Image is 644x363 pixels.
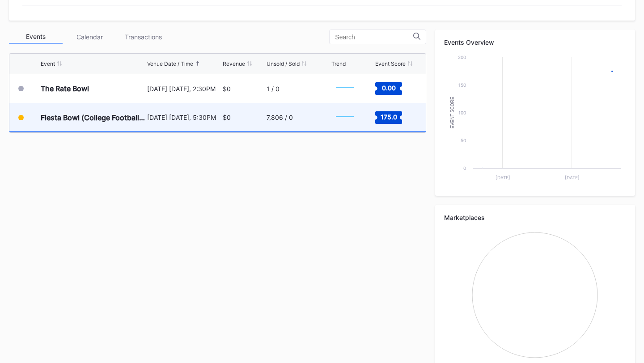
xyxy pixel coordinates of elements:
text: Event Score [450,97,455,129]
div: $0 [223,114,231,121]
text: 200 [458,55,466,60]
div: Event [41,60,55,67]
text: [DATE] [565,175,580,180]
div: Transactions [116,30,170,44]
text: 0.00 [382,84,396,92]
text: 50 [461,138,466,143]
div: Unsold / Sold [267,60,300,67]
text: 100 [458,110,466,115]
div: Events Overview [444,38,626,46]
div: The Rate Bowl [41,84,89,93]
div: Events [9,30,63,44]
div: 1 / 0 [267,85,280,93]
div: Venue Date / Time [147,60,193,67]
svg: Chart title [331,106,358,129]
svg: Chart title [444,53,626,187]
text: 175.0 [381,113,397,120]
input: Search [335,34,413,41]
div: 7,806 / 0 [267,114,293,121]
div: [DATE] [DATE], 2:30PM [147,85,220,93]
div: $0 [223,85,231,93]
div: Calendar [63,30,116,44]
text: 150 [458,82,466,88]
text: [DATE] [496,175,510,180]
text: 0 [463,165,466,171]
svg: Chart title [444,228,626,362]
div: Fiesta Bowl (College Football Playoff Semifinals) [41,113,145,122]
div: Trend [331,60,346,67]
div: Event Score [375,60,406,67]
svg: Chart title [331,77,358,100]
div: [DATE] [DATE], 5:30PM [147,114,220,121]
div: Marketplaces [444,214,626,221]
div: Revenue [223,60,245,67]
